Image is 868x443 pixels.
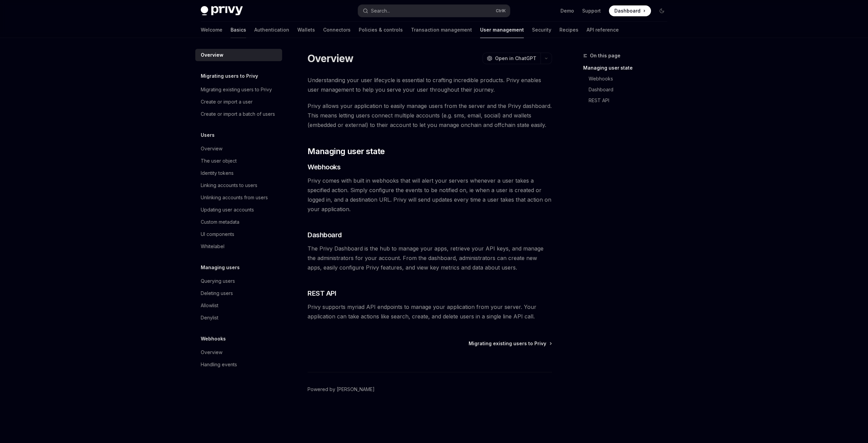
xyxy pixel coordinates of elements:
a: Policies & controls [359,22,403,38]
a: Handling events [195,358,282,371]
div: Whitelabel [201,242,224,251]
h5: Managing users [201,263,240,272]
button: Toggle dark mode [656,5,667,16]
div: Querying users [201,277,235,285]
a: Transaction management [411,22,472,38]
a: Wallets [297,22,315,38]
span: Privy comes with built in webhooks that will alert your servers whenever a user takes a specified... [308,176,552,214]
a: Authentication [254,22,289,38]
a: Querying users [195,275,282,287]
button: Search...CtrlK [358,5,510,17]
a: Custom metadata [195,216,282,228]
span: Ctrl K [496,8,506,14]
a: Dashboard [589,84,673,95]
a: Denylist [195,312,282,324]
a: User management [480,22,524,38]
span: Privy allows your application to easily manage users from the server and the Privy dashboard. Thi... [308,101,552,130]
div: Linking accounts to users [201,181,257,189]
a: Powered by [PERSON_NAME] [308,386,375,393]
a: Overview [195,346,282,358]
div: Migrating existing users to Privy [201,86,272,94]
a: Linking accounts to users [195,179,282,191]
a: Identity tokens [195,167,282,179]
a: UI components [195,228,282,240]
a: Migrating existing users to Privy [469,340,551,347]
div: Overview [201,348,222,356]
a: Managing user state [583,62,673,73]
span: The Privy Dashboard is the hub to manage your apps, retrieve your API keys, and manage the admini... [308,244,552,272]
button: Open in ChatGPT [482,53,540,64]
span: Managing user state [308,146,385,157]
a: Whitelabel [195,240,282,253]
a: API reference [587,22,619,38]
span: Open in ChatGPT [495,55,536,62]
a: Unlinking accounts from users [195,191,282,204]
a: Create or import a batch of users [195,108,282,120]
h1: Overview [308,52,353,64]
span: REST API [308,289,336,298]
a: Recipes [559,22,578,38]
div: Handling events [201,361,237,369]
a: Demo [560,7,574,14]
h5: Webhooks [201,335,226,343]
a: Connectors [323,22,351,38]
div: Updating user accounts [201,206,254,214]
span: Dashboard [308,230,342,240]
img: dark logo [201,6,243,16]
a: Overview [195,143,282,155]
div: Create or import a batch of users [201,110,275,118]
a: Basics [231,22,246,38]
span: Understanding your user lifecycle is essential to crafting incredible products. Privy enables use... [308,75,552,94]
span: On this page [590,52,620,60]
div: Search... [371,7,390,15]
div: Denylist [201,314,218,322]
h5: Migrating users to Privy [201,72,258,80]
a: Deleting users [195,287,282,299]
div: UI components [201,230,234,238]
div: The user object [201,157,237,165]
span: Dashboard [614,7,640,14]
div: Unlinking accounts from users [201,193,268,202]
span: Privy supports myriad API endpoints to manage your application from your server. Your application... [308,302,552,321]
div: Custom metadata [201,218,239,226]
div: Overview [201,145,222,153]
a: Updating user accounts [195,204,282,216]
a: Welcome [201,22,222,38]
a: Dashboard [609,5,651,16]
div: Allowlist [201,301,218,310]
a: Create or import a user [195,96,282,108]
a: The user object [195,155,282,167]
div: Overview [201,51,223,59]
a: Overview [195,49,282,61]
h5: Users [201,131,215,139]
a: REST API [589,95,673,106]
a: Allowlist [195,299,282,312]
div: Identity tokens [201,169,234,177]
a: Migrating existing users to Privy [195,84,282,96]
span: Webhooks [308,162,340,172]
div: Create or import a user [201,98,253,106]
a: Security [532,22,551,38]
span: Migrating existing users to Privy [469,340,546,347]
a: Support [582,7,601,14]
div: Deleting users [201,289,233,297]
a: Webhooks [589,73,673,84]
